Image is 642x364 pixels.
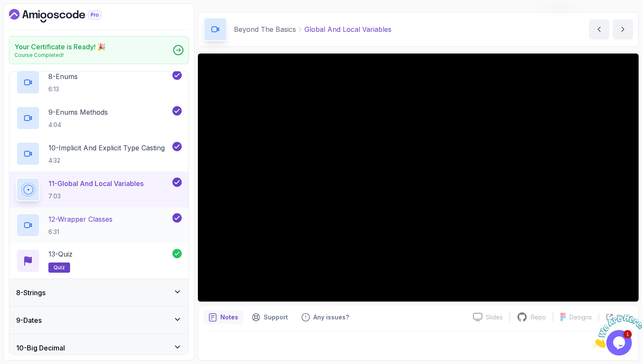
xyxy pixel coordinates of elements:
button: 9-Dates [9,307,189,334]
button: 13-Quizquiz [16,249,182,273]
p: 13 - Quiz [48,249,73,259]
a: Your Certificate is Ready! 🎉Course Completed! [9,36,189,64]
button: 8-Enums6:13 [16,71,182,94]
iframe: 11 - Global and Local Variables [198,54,639,302]
h3: 10 - Big Decimal [16,343,65,353]
button: Support button [247,310,293,324]
p: Slides [486,313,503,322]
p: Repo [531,313,546,322]
p: Any issues? [313,313,349,322]
p: 9 - Enums Methods [48,107,108,117]
button: 8-Strings [9,279,189,306]
button: 10-Implicit And Explicit Type Casting4:32 [16,142,182,166]
button: 11-Global And Local Variables7:03 [16,178,182,201]
button: 10-Big Decimal [9,334,189,361]
h3: 9 - Dates [16,315,42,325]
button: Feedback button [296,310,354,324]
p: Beyond The Basics [234,24,296,34]
p: 6:31 [48,228,113,236]
button: 12-Wrapper Classes6:31 [16,213,182,237]
h2: Your Certificate is Ready! 🎉 [14,42,106,52]
p: Support [264,313,288,322]
p: 8 - Enums [48,71,78,82]
span: quiz [53,264,65,271]
button: previous content [589,19,609,40]
h3: 8 - Strings [16,288,45,298]
a: Dashboard [9,9,121,23]
button: 9-Enums Methods4:04 [16,106,182,130]
img: Chat attention grabber [3,3,56,37]
p: 4:32 [48,156,165,165]
p: 7:03 [48,192,144,200]
button: next content [613,19,633,40]
p: 12 - Wrapper Classes [48,214,113,224]
p: 4:04 [48,121,108,129]
button: notes button [203,310,243,324]
p: Course Completed! [14,52,106,59]
p: Notes [220,313,238,322]
p: Designs [569,313,592,322]
p: 10 - Implicit And Explicit Type Casting [48,143,165,153]
p: Global And Local Variables [304,24,391,34]
p: 6:13 [48,85,78,93]
p: 11 - Global And Local Variables [48,178,144,189]
iframe: chat widget [589,311,642,351]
